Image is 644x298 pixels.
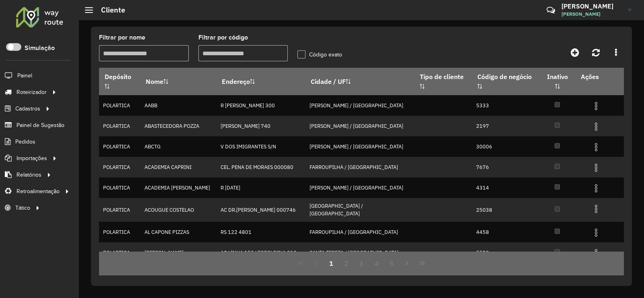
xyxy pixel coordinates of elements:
td: 4314 [472,177,539,198]
td: AABB [140,95,217,116]
td: [PERSON_NAME] [140,242,217,263]
th: Código de negócio [472,68,539,95]
th: Cidade / UF [305,68,414,95]
label: Código exato [297,50,342,59]
td: POLARTICA [99,136,140,157]
td: CEL. PENA DE MORAES 000080 [217,157,305,177]
span: Pedidos [15,138,35,146]
td: RS 122 4801 [217,222,305,242]
td: [PERSON_NAME] / [GEOGRAPHIC_DATA] [305,177,414,198]
td: AL CAPONE PIZZAS [140,222,217,242]
label: Simulação [25,43,55,53]
button: 3 [354,256,369,271]
button: Next Page [399,256,415,271]
td: ACOUGUE COSTELAO [140,198,217,222]
h3: [PERSON_NAME] [561,2,622,10]
th: Ações [575,68,623,85]
td: [PERSON_NAME] / [GEOGRAPHIC_DATA] [305,116,414,136]
td: FARROUPILHA / [GEOGRAPHIC_DATA] [305,157,414,177]
td: 5529 [472,242,539,263]
td: POLARTICA [99,242,140,263]
button: 4 [369,256,384,271]
span: [PERSON_NAME] [561,10,622,18]
td: ABCTG [140,136,217,157]
td: POLARTICA [99,177,140,198]
td: ABASTECEDORA POZZA [140,116,217,136]
td: POLARTICA [99,222,140,242]
span: Painel de Sugestão [17,121,64,129]
label: Filtrar por código [198,33,248,42]
th: Tipo de cliente [414,68,472,95]
span: Tático [15,204,30,212]
a: Contato Rápido [542,2,559,19]
td: 30006 [472,136,539,157]
button: 1 [324,256,339,271]
td: 7676 [472,157,539,177]
td: R [DATE] [217,177,305,198]
td: V DOS IMIGRANTES S/N [217,136,305,157]
td: 5333 [472,95,539,116]
th: Endereço [217,68,305,95]
td: [PERSON_NAME] / [GEOGRAPHIC_DATA] [305,95,414,116]
label: Filtrar por nome [99,33,145,42]
button: 5 [384,256,400,271]
td: 25038 [472,198,539,222]
td: POLARTICA [99,198,140,222]
button: 2 [339,256,354,271]
td: FARROUPILHA / [GEOGRAPHIC_DATA] [305,222,414,242]
th: Inativo [539,68,575,95]
td: POLARTICA [99,95,140,116]
td: POLARTICA [99,157,140,177]
span: Importações [17,154,47,163]
td: AC DR.[PERSON_NAME] 000746 [217,198,305,222]
span: Cadastros [15,104,40,113]
td: [PERSON_NAME] 740 [217,116,305,136]
td: R [PERSON_NAME] 300 [217,95,305,116]
td: ACADEMIA CAPRINI [140,157,217,177]
td: SANTA TEREZA / [GEOGRAPHIC_DATA] [305,242,414,263]
th: Nome [140,68,217,95]
span: Relatórios [17,171,41,179]
span: Retroalimentação [17,187,60,196]
button: Last Page [415,256,430,271]
td: 2197 [472,116,539,136]
span: Roteirizador [17,88,47,96]
td: [GEOGRAPHIC_DATA] / [GEOGRAPHIC_DATA] [305,198,414,222]
td: AC LINHA 150 LEOPOLDINA 310 [217,242,305,263]
th: Depósito [99,68,140,95]
td: 4458 [472,222,539,242]
td: [PERSON_NAME] / [GEOGRAPHIC_DATA] [305,136,414,157]
td: POLARTICA [99,116,140,136]
td: ACADEMIA [PERSON_NAME] [140,177,217,198]
h2: Cliente [93,6,125,15]
span: Painel [17,71,32,80]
